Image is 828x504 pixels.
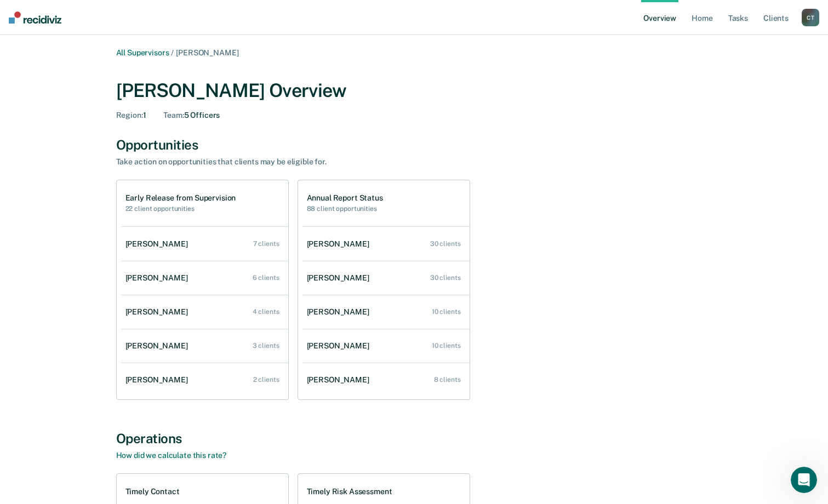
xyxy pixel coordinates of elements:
div: 5 Officers [163,111,220,120]
div: [PERSON_NAME] [125,341,192,351]
span: [PERSON_NAME] [176,48,238,57]
div: Opportunities [116,137,712,153]
a: How did we calculate this rate? [116,451,227,460]
div: 30 clients [430,240,461,248]
div: 6 clients [253,274,279,282]
a: [PERSON_NAME] 2 clients [121,364,288,396]
div: 8 clients [434,376,461,383]
div: Take action on opportunities that clients may be eligible for. [116,157,500,167]
div: [PERSON_NAME] [307,307,374,317]
div: [PERSON_NAME] [307,375,374,385]
div: C T [802,9,819,26]
div: Operations [116,431,712,446]
div: 1 [116,111,146,120]
button: CT [802,9,819,26]
div: 2 clients [253,376,279,383]
div: 30 clients [430,274,461,282]
a: [PERSON_NAME] 10 clients [302,296,470,328]
div: 10 clients [432,308,461,316]
div: 7 clients [253,240,279,248]
iframe: Intercom live chat [791,467,817,493]
span: Team : [163,111,184,119]
h1: Timely Risk Assessment [307,487,392,496]
a: [PERSON_NAME] 8 clients [302,364,470,396]
a: [PERSON_NAME] 3 clients [121,330,288,362]
span: Region : [116,111,143,119]
h1: Timely Contact [125,487,180,496]
div: 3 clients [253,342,279,350]
div: [PERSON_NAME] [125,239,192,249]
span: / [169,48,176,57]
div: [PERSON_NAME] [125,273,192,283]
div: 4 clients [253,308,279,316]
a: [PERSON_NAME] 30 clients [302,262,470,294]
h1: Annual Report Status [307,193,383,203]
h2: 22 client opportunities [125,205,236,213]
a: [PERSON_NAME] 7 clients [121,228,288,260]
img: Recidiviz [9,12,61,24]
a: [PERSON_NAME] 30 clients [302,228,470,260]
h1: Early Release from Supervision [125,193,236,203]
div: [PERSON_NAME] [125,375,192,385]
div: [PERSON_NAME] [307,239,374,249]
div: [PERSON_NAME] [307,341,374,351]
div: 10 clients [432,342,461,350]
h2: 88 client opportunities [307,205,383,213]
a: All Supervisors [116,48,169,57]
a: [PERSON_NAME] 4 clients [121,296,288,328]
a: [PERSON_NAME] 6 clients [121,262,288,294]
div: [PERSON_NAME] Overview [116,79,712,102]
div: [PERSON_NAME] [125,307,192,317]
div: [PERSON_NAME] [307,273,374,283]
a: [PERSON_NAME] 10 clients [302,330,470,362]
